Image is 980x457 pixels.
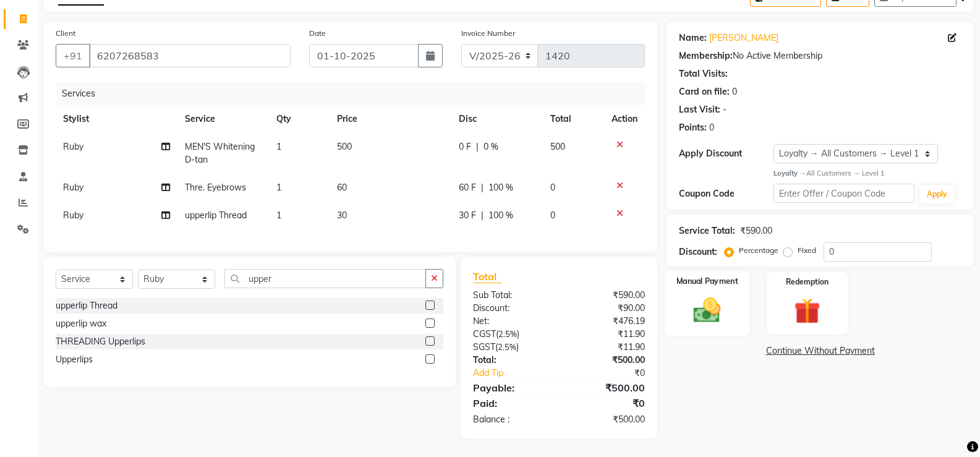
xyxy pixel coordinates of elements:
[56,335,145,348] div: THREADING Upperlips
[679,187,773,200] div: Coupon Code
[669,344,971,357] a: Continue Without Payment
[559,341,654,354] div: ₹11.90
[276,141,281,152] span: 1
[185,182,246,193] span: Thre. Eyebrows
[679,85,730,98] div: Card on file:
[676,275,738,287] label: Manual Payment
[709,121,714,134] div: 0
[798,245,816,256] label: Fixed
[476,140,479,153] span: |
[679,147,773,160] div: Apply Discount
[559,413,654,426] div: ₹500.00
[543,105,604,133] th: Total
[337,210,347,221] span: 30
[330,105,451,133] th: Price
[773,184,914,203] input: Enter Offer / Coupon Code
[464,354,559,367] div: Total:
[498,342,516,352] span: 2.5%
[559,289,654,302] div: ₹590.00
[459,209,476,222] span: 30 F
[488,209,513,222] span: 100 %
[550,210,555,221] span: 0
[459,140,471,153] span: 0 F
[679,246,717,258] div: Discount:
[575,367,654,380] div: ₹0
[464,328,559,341] div: ( )
[56,105,177,133] th: Stylist
[89,44,291,67] input: Search by Name/Mobile/Email/Code
[185,141,255,165] span: MEN'S Whitening D-tan
[739,245,778,256] label: Percentage
[679,67,728,80] div: Total Visits:
[464,413,559,426] div: Balance :
[57,82,654,105] div: Services
[559,354,654,367] div: ₹500.00
[481,181,484,194] span: |
[679,121,707,134] div: Points:
[550,141,565,152] span: 500
[740,224,772,237] div: ₹590.00
[559,302,654,315] div: ₹90.00
[56,353,93,366] div: Upperlips
[461,28,515,39] label: Invoice Number
[56,317,106,330] div: upperlip wax
[473,328,496,340] span: CGST
[488,181,513,194] span: 100 %
[337,141,352,152] span: 500
[679,32,707,45] div: Name:
[732,85,737,98] div: 0
[63,141,83,152] span: Ruby
[786,276,829,288] label: Redemption
[919,185,955,203] button: Apply
[559,315,654,328] div: ₹476.19
[604,105,645,133] th: Action
[309,28,326,39] label: Date
[773,169,806,177] strong: Loyalty →
[723,103,726,116] div: -
[276,182,281,193] span: 1
[451,105,543,133] th: Disc
[685,294,729,326] img: _cash.svg
[550,182,555,193] span: 0
[56,28,75,39] label: Client
[679,49,733,62] div: Membership:
[337,182,347,193] span: 60
[498,329,517,339] span: 2.5%
[459,181,476,194] span: 60 F
[464,315,559,328] div: Net:
[269,105,330,133] th: Qty
[473,341,495,352] span: SGST
[484,140,498,153] span: 0 %
[679,103,720,116] div: Last Visit:
[481,209,484,222] span: |
[464,341,559,354] div: ( )
[559,380,654,395] div: ₹500.00
[56,299,117,312] div: upperlip Thread
[224,269,426,288] input: Search or Scan
[56,44,90,67] button: +91
[185,210,247,221] span: upperlip Thread
[63,210,83,221] span: Ruby
[63,182,83,193] span: Ruby
[473,270,501,283] span: Total
[464,396,559,411] div: Paid:
[679,49,961,62] div: No Active Membership
[679,224,735,237] div: Service Total:
[464,289,559,302] div: Sub Total:
[773,168,961,179] div: All Customers → Level 1
[276,210,281,221] span: 1
[786,295,829,328] img: _gift.svg
[177,105,269,133] th: Service
[464,302,559,315] div: Discount:
[464,367,575,380] a: Add Tip
[709,32,778,45] a: [PERSON_NAME]
[464,380,559,395] div: Payable:
[559,396,654,411] div: ₹0
[559,328,654,341] div: ₹11.90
